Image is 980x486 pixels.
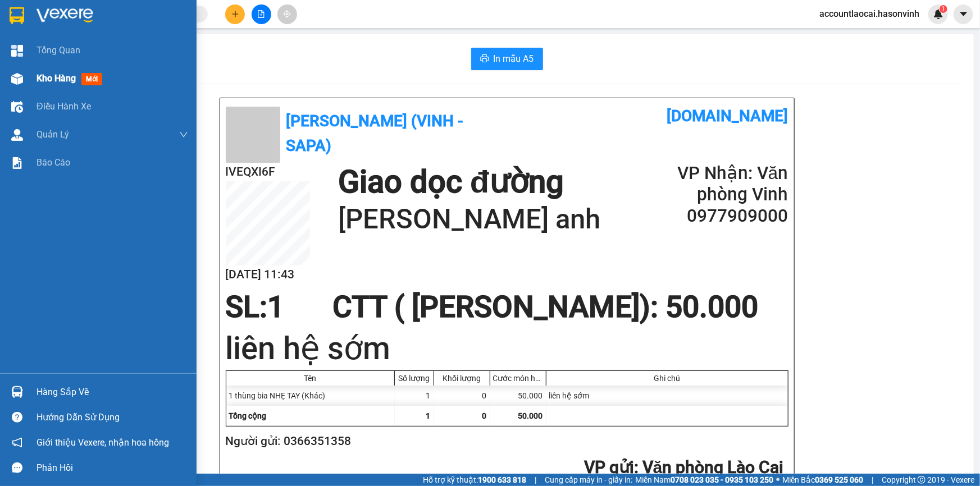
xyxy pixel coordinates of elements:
span: 1 [941,5,945,13]
span: caret-down [959,9,969,19]
img: icon-new-feature [933,9,943,19]
button: aim [277,4,297,24]
span: file-add [257,10,265,18]
div: Ghi chú [549,374,785,383]
span: 50.000 [518,411,543,420]
span: Báo cáo [37,155,70,169]
span: copyright [918,476,926,484]
b: [PERSON_NAME] (Vinh - Sapa) [47,14,168,57]
span: printer [480,54,489,65]
b: [DOMAIN_NAME] [667,107,788,125]
button: caret-down [954,4,973,24]
h1: Giao dọc đường [338,163,600,201]
h2: [DATE] 11:43 [226,265,310,284]
strong: 0369 525 060 [815,475,863,484]
span: 1 [268,290,285,324]
h1: liên hệ sớm [226,327,788,370]
img: warehouse-icon [11,386,23,398]
button: printerIn mẫu A5 [471,48,543,70]
button: file-add [252,4,271,24]
img: logo-vxr [10,7,24,24]
div: Phản hồi [37,460,188,476]
button: plus [225,4,245,24]
span: | [535,474,536,486]
span: accountlaocai.hasonvinh [810,7,928,21]
span: Điều hành xe [37,99,91,113]
span: Cung cấp máy in - giấy in: [545,474,632,486]
h2: VP Nhận: Văn phòng Vinh [653,163,788,205]
div: 0 [434,386,490,406]
div: Tên [229,374,391,383]
b: [DOMAIN_NAME] [150,9,271,27]
sup: 1 [940,5,947,13]
img: warehouse-icon [11,129,23,141]
span: | [872,474,873,486]
span: Tổng Quan [37,43,80,57]
h1: [PERSON_NAME] anh [338,201,600,237]
span: Miền Bắc [782,474,863,486]
h2: IVEQXI6F [226,163,310,181]
span: ⚪️ [776,478,780,482]
div: Hướng dẫn sử dụng [37,409,188,426]
h2: : Văn phòng Lào Cai [226,456,784,479]
b: [PERSON_NAME] (Vinh - Sapa) [286,112,463,155]
div: 1 [395,386,434,406]
span: down [179,130,188,139]
span: Tổng cộng [229,411,267,420]
div: liên hệ sớm [546,386,788,406]
div: Khối lượng [437,374,487,383]
span: 1 [426,411,431,420]
span: In mẫu A5 [494,52,534,66]
div: Hàng sắp về [37,384,188,401]
strong: 0708 023 035 - 0935 103 250 [671,475,773,484]
span: Giới thiệu Vexere, nhận hoa hồng [37,435,169,450]
div: CTT ( [PERSON_NAME]) : 50.000 [326,290,765,324]
h2: IVEQXI6F [6,65,90,84]
div: 1 thùng bia NHẸ TAY (Khác) [226,386,395,406]
span: Kho hàng [37,73,76,84]
span: mới [81,73,102,85]
span: Quản Lý [37,127,69,141]
div: 50.000 [490,386,546,406]
span: message [12,462,22,473]
div: Số lượng [398,374,431,383]
img: warehouse-icon [11,73,23,85]
span: VP gửi [584,457,634,477]
span: question-circle [12,412,22,423]
strong: 1900 633 818 [478,475,526,484]
span: Miền Nam [635,474,773,486]
img: dashboard-icon [11,45,23,57]
span: aim [283,10,291,18]
h2: Người gửi: 0366351358 [226,432,784,451]
img: solution-icon [11,157,23,169]
div: Cước món hàng [493,374,543,383]
span: Hỗ trợ kỹ thuật: [423,474,526,486]
h2: 0977909000 [653,205,788,227]
h1: Giao dọc đường [59,65,270,143]
span: notification [12,437,22,448]
span: SL: [226,290,268,324]
span: 0 [482,411,487,420]
img: warehouse-icon [11,101,23,113]
span: plus [231,10,239,18]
